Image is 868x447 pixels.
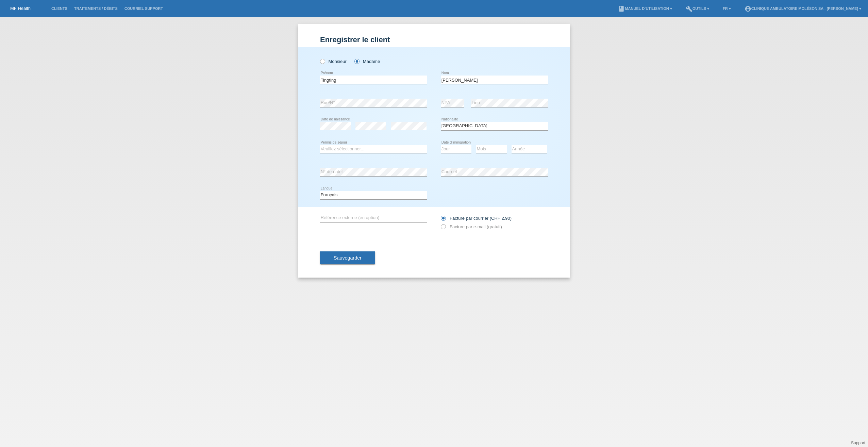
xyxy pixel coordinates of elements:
[745,5,751,12] i: account_circle
[441,224,445,233] input: Facture par e-mail (gratuit)
[441,224,502,229] label: Facture par e-mail (gratuit)
[334,255,362,261] span: Sauvegarder
[320,35,548,44] h1: Enregistrer le client
[71,6,121,11] a: Traitements / débits
[741,6,865,11] a: account_circleClinique ambulatoire Moléson SA - [PERSON_NAME] ▾
[682,6,713,11] a: buildOutils ▾
[320,59,347,64] label: Monsieur
[618,5,625,12] i: book
[320,251,375,264] button: Sauvegarder
[10,6,31,11] a: MF Health
[354,59,359,63] input: Madame
[686,5,692,12] i: build
[48,6,71,11] a: Clients
[121,6,166,11] a: Courriel Support
[719,6,734,11] a: FR ▾
[851,441,865,445] a: Support
[320,59,324,63] input: Monsieur
[615,6,675,11] a: bookManuel d’utilisation ▾
[354,59,380,64] label: Madame
[441,216,512,221] label: Facture par courrier (CHF 2.90)
[441,216,445,224] input: Facture par courrier (CHF 2.90)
